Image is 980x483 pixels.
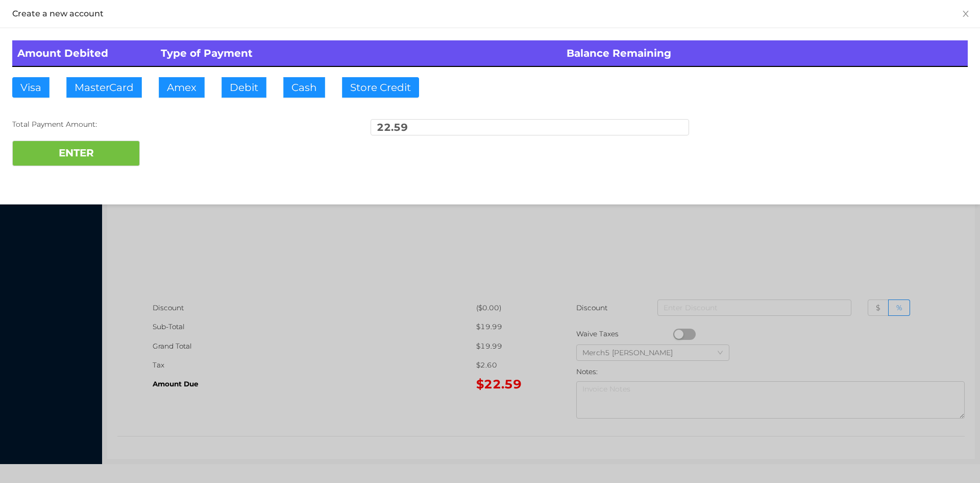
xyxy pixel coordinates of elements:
[12,77,50,98] button: Visa
[283,77,325,98] button: Cash
[12,141,140,166] button: ENTER
[156,40,562,66] th: Type of Payment
[159,77,205,98] button: Amex
[222,77,266,98] button: Debit
[12,119,331,130] div: Total Payment Amount:
[66,77,142,98] button: MasterCard
[12,40,156,66] th: Amount Debited
[561,40,968,66] th: Balance Remaining
[962,10,970,18] i: icon: close
[12,8,968,19] div: Create a new account
[342,77,419,98] button: Store Credit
